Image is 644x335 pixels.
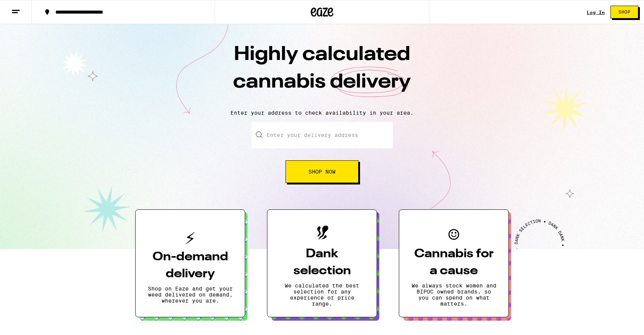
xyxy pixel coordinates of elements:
button: Dank selectionWe calculated the best selection for any experience or price range. [267,209,377,317]
p: We calculated the best selection for any experience or price range. [279,283,365,307]
button: Shop Now [285,160,359,183]
h3: Cannabis for a cause [411,246,496,280]
button: Shop [610,6,638,18]
h3: Dank selection [279,246,365,280]
button: On-demand deliveryShop on Eaze and get your weed delivered on demand, wherever you are. [135,209,245,317]
input: Enter your delivery address [252,122,393,148]
p: We always stock women and BIPOC owned brands, so you can spend on what matters. [411,283,496,307]
h3: On-demand delivery [148,249,233,283]
a: Log In [587,10,605,15]
p: Shop on Eaze and get your weed delivered on demand, wherever you are. [148,286,233,304]
span: Shop Now [308,169,336,174]
a: Shop [605,6,644,18]
button: Cannabis for a causeWe always stock women and BIPOC owned brands, so you can spend on what matters. [399,209,509,317]
p: Enter your address to check availability in your area. [8,110,636,116]
h1: Highly calculated cannabis delivery [190,41,454,104]
span: Shop [618,10,630,14]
